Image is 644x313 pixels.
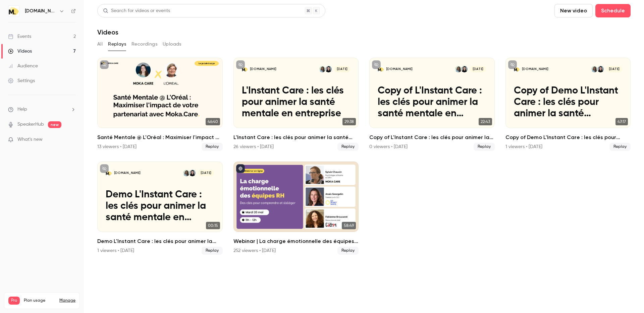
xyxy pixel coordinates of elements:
[505,143,542,150] div: 1 viewers • [DATE]
[97,247,134,254] div: 1 viewers • [DATE]
[97,58,223,151] li: Santé Mentale @ L'Oréal : Maximiser l'impact de votre partenariat avec Moka.Care
[233,162,359,255] a: 58:49Webinar | La charge émotionnelle des équipes RH252 viewers • [DATE]Replay
[8,6,19,16] img: moka.care
[505,58,631,151] a: Copy of Demo L'Instant Care : les clés pour animer la santé mentale en entreprise[DOMAIN_NAME]Sop...
[17,136,43,143] span: What's new
[597,66,604,72] img: Sophia Echkenazi
[25,8,56,14] h6: [DOMAIN_NAME]
[474,143,495,151] span: Replay
[198,170,214,176] span: [DATE]
[114,171,141,175] p: [DOMAIN_NAME]
[8,33,31,40] div: Events
[97,143,137,150] div: 13 viewers • [DATE]
[325,66,332,72] img: Sophia Echkenazi
[189,170,196,176] img: Sophia Echkenazi
[163,39,181,50] button: Uploads
[337,247,359,255] span: Replay
[595,4,631,17] button: Schedule
[615,118,628,125] span: 47:17
[59,298,75,303] a: Manage
[609,143,631,151] span: Replay
[378,66,384,72] img: Copy of L'Instant Care : les clés pour animer la santé mentale en entreprise
[48,121,61,128] span: new
[479,118,492,125] span: 22:43
[233,133,359,141] h2: L'Instant Care : les clés pour animer la santé mentale en entreprise
[606,66,622,72] span: [DATE]
[24,298,55,303] span: Plan usage
[131,39,157,50] button: Recordings
[97,133,223,141] h2: Santé Mentale @ L'Oréal : Maximiser l'impact de votre partenariat avec [DOMAIN_NAME]
[97,58,223,151] a: 46:40Santé Mentale @ L'Oréal : Maximiser l'impact de votre partenariat avec [DOMAIN_NAME]13 viewe...
[97,58,631,255] ul: Videos
[8,77,35,84] div: Settings
[17,121,44,128] a: SpeakerHub
[342,118,356,125] span: 29:38
[103,7,170,14] div: Search for videos or events
[470,66,486,72] span: [DATE]
[8,63,38,69] div: Audience
[337,143,359,151] span: Replay
[242,66,248,72] img: L'Instant Care : les clés pour animer la santé mentale en entreprise
[97,4,631,309] section: Videos
[100,60,109,69] button: unpublished
[108,39,126,50] button: Replays
[233,162,359,255] li: Webinar | La charge émotionnelle des équipes RH
[68,137,76,143] iframe: Noticeable Trigger
[334,66,350,72] span: [DATE]
[319,66,326,72] img: Maeva Atanley
[372,60,381,69] button: unpublished
[522,67,548,71] p: [DOMAIN_NAME]
[369,58,495,151] a: Copy of L'Instant Care : les clés pour animer la santé mentale en entreprise[DOMAIN_NAME]Sophia E...
[554,4,593,17] button: New video
[97,162,223,255] li: Demo L'Instant Care : les clés pour animer la santé mentale en entreprise
[97,39,103,50] button: All
[369,143,408,150] div: 0 viewers • [DATE]
[106,170,112,176] img: Demo L'Instant Care : les clés pour animer la santé mentale en entreprise
[455,66,462,72] img: Maeva Atanley
[17,106,27,113] span: Help
[242,85,350,120] p: L'Instant Care : les clés pour animer la santé mentale en entreprise
[233,247,276,254] div: 252 viewers • [DATE]
[236,164,245,173] button: published
[8,106,76,113] li: help-dropdown-opener
[386,67,413,71] p: [DOMAIN_NAME]
[206,222,220,229] span: 00:15
[202,143,223,151] span: Replay
[250,67,276,71] p: [DOMAIN_NAME]
[369,58,495,151] li: Copy of L'Instant Care : les clés pour animer la santé mentale en entreprise
[233,58,359,151] li: L'Instant Care : les clés pour animer la santé mentale en entreprise
[236,60,245,69] button: unpublished
[505,58,631,151] li: Copy of Demo L'Instant Care : les clés pour animer la santé mentale en entreprise
[591,66,598,72] img: Maeva Atanley
[505,133,631,141] h2: Copy of Demo L'Instant Care : les clés pour animer la santé mentale en entreprise
[461,66,468,72] img: Sophia Echkenazi
[369,133,495,141] h2: Copy of L'Instant Care : les clés pour animer la santé mentale en entreprise
[8,48,32,55] div: Videos
[183,170,190,176] img: Maeva Atanley
[202,247,223,255] span: Replay
[233,143,274,150] div: 26 viewers • [DATE]
[378,85,486,120] p: Copy of L'Instant Care : les clés pour animer la santé mentale en entreprise
[514,85,622,120] p: Copy of Demo L'Instant Care : les clés pour animer la santé mentale en entreprise
[97,237,223,245] h2: Demo L'Instant Care : les clés pour animer la santé mentale en entreprise
[514,66,520,72] img: Copy of Demo L'Instant Care : les clés pour animer la santé mentale en entreprise
[100,164,109,173] button: unpublished
[233,58,359,151] a: L'Instant Care : les clés pour animer la santé mentale en entreprise[DOMAIN_NAME]Sophia Echkenazi...
[342,222,356,229] span: 58:49
[206,118,220,125] span: 46:40
[8,297,20,305] span: Pro
[233,237,359,245] h2: Webinar | La charge émotionnelle des équipes RH
[106,189,214,224] p: Demo L'Instant Care : les clés pour animer la santé mentale en entreprise
[97,28,118,36] h1: Videos
[97,162,223,255] a: Demo L'Instant Care : les clés pour animer la santé mentale en entreprise[DOMAIN_NAME]Sophia Echk...
[508,60,517,69] button: unpublished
